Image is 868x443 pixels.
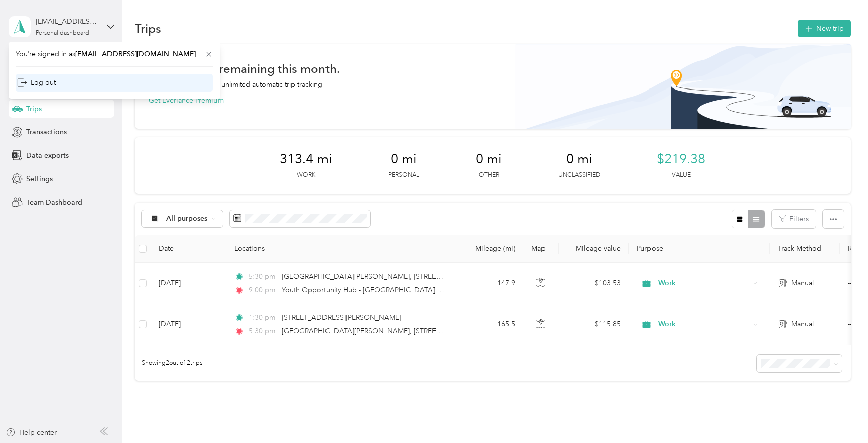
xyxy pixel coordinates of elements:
[249,271,277,282] span: 5:30 pm
[36,30,89,36] div: Personal dashboard
[151,235,226,263] th: Date
[672,171,691,180] p: Value
[166,215,208,222] span: All purposes
[391,151,417,167] span: 0 mi
[457,304,523,345] td: 165.5
[17,77,56,88] div: Log out
[658,319,750,330] span: Work
[282,327,533,335] span: [GEOGRAPHIC_DATA][PERSON_NAME], [STREET_ADDRESS][PERSON_NAME]
[457,263,523,304] td: 147.9
[249,312,277,323] span: 1:30 pm
[791,319,814,330] span: Manual
[297,171,315,180] p: Work
[149,79,322,90] p: Never miss a mile with unlimited automatic trip tracking
[135,359,202,368] span: Showing 2 out of 2 trips
[151,263,226,304] td: [DATE]
[26,197,82,208] span: Team Dashboard
[559,304,629,345] td: $115.85
[226,235,457,263] th: Locations
[791,278,814,289] span: Manual
[457,235,523,263] th: Mileage (mi)
[282,272,533,281] span: [GEOGRAPHIC_DATA][PERSON_NAME], [STREET_ADDRESS][PERSON_NAME]
[151,304,226,345] td: [DATE]
[26,127,67,137] span: Transactions
[149,95,224,106] button: Get Everlance Premium
[149,63,340,74] h1: 30 free trips remaining this month.
[812,387,868,443] iframe: Everlance-gr Chat Button Frame
[772,210,816,228] button: Filters
[36,16,98,27] div: [EMAIL_ADDRESS][DOMAIN_NAME]
[135,23,161,34] h1: Trips
[249,285,277,296] span: 9:00 pm
[26,150,69,161] span: Data exports
[282,313,401,322] span: [STREET_ADDRESS][PERSON_NAME]
[657,151,705,167] span: $219.38
[658,278,750,289] span: Work
[559,263,629,304] td: $103.53
[798,20,851,37] button: New trip
[559,235,629,263] th: Mileage value
[523,235,559,263] th: Map
[26,104,42,114] span: Trips
[479,171,499,180] p: Other
[566,151,592,167] span: 0 mi
[558,171,600,180] p: Unclassified
[388,171,419,180] p: Personal
[75,50,196,58] span: [EMAIL_ADDRESS][DOMAIN_NAME]
[6,427,57,438] button: Help center
[629,235,770,263] th: Purpose
[280,151,332,167] span: 313.4 mi
[282,286,559,294] span: Youth Opportunity Hub - [GEOGRAPHIC_DATA], [STREET_ADDRESS][PERSON_NAME]
[476,151,502,167] span: 0 mi
[770,235,840,263] th: Track Method
[249,326,277,337] span: 5:30 pm
[26,173,53,184] span: Settings
[515,44,851,129] img: Banner
[16,49,213,59] span: You’re signed in as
